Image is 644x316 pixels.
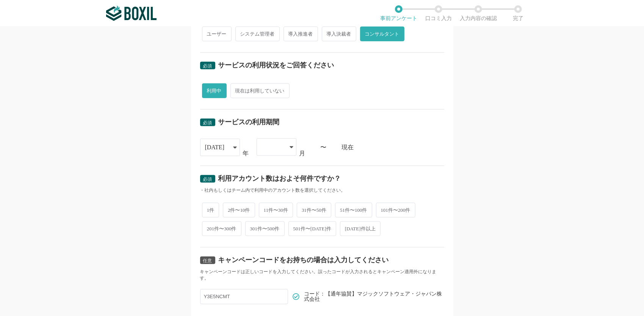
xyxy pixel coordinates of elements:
div: キャンペーンコードは正しいコードを入力してください。誤ったコードが入力されるとキャンペーン適用外になります。 [200,269,444,282]
span: 任意 [203,258,212,263]
span: 11件〜30件 [259,203,293,217]
li: 完了 [498,5,538,21]
div: 〜 [321,144,327,150]
span: 51件〜100件 [335,203,372,217]
span: 1件 [202,203,219,217]
span: 現在は利用していない [230,83,290,98]
span: コード：【通年協賛】マジックソフトウェア・ジャパン株式会社 [304,291,444,302]
div: 現在 [342,144,444,150]
div: キャンペーンコードをお持ちの場合は入力してください [218,257,389,263]
div: ・社内もしくはチーム内で利用中のアカウント数を選択してください。 [200,187,444,194]
li: 口コミ入力 [419,5,459,21]
span: システム管理者 [235,27,280,41]
span: ユーザー [202,27,232,41]
span: コンサルタント [360,27,404,41]
img: ボクシルSaaS_ロゴ [106,6,157,21]
span: 101件〜200件 [376,203,415,217]
span: 201件〜300件 [202,221,241,236]
span: 501件〜[DATE]件 [288,221,336,236]
span: 必須 [203,120,212,125]
div: [DATE] [205,139,225,156]
span: 31件〜50件 [297,203,331,217]
span: 必須 [203,63,212,69]
li: 入力内容の確認 [459,5,498,21]
div: 月 [299,150,306,156]
span: 利用中 [202,83,227,98]
span: 301件〜500件 [245,221,285,236]
div: サービスの利用期間 [218,119,280,125]
li: 事前アンケート [379,5,419,21]
div: 利用アカウント数はおよそ何件ですか？ [218,175,341,182]
span: 2件〜10件 [223,203,255,217]
span: 導入推進者 [284,27,318,41]
span: 必須 [203,177,212,182]
div: サービスの利用状況をご回答ください [218,62,334,69]
span: 導入決裁者 [322,27,356,41]
div: 年 [243,150,249,156]
span: [DATE]件以上 [340,221,381,236]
